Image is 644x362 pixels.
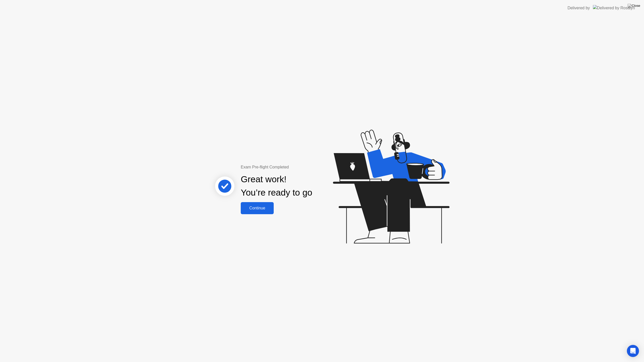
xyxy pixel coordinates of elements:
[628,4,640,8] img: Close
[241,164,345,170] div: Exam Pre-flight Completed
[241,173,312,199] div: Great work! You’re ready to go
[627,345,639,357] div: Open Intercom Messenger
[593,5,635,11] img: Delivered by Rosalyn
[568,5,590,11] div: Delivered by
[242,206,272,210] div: Continue
[241,202,274,214] button: Continue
